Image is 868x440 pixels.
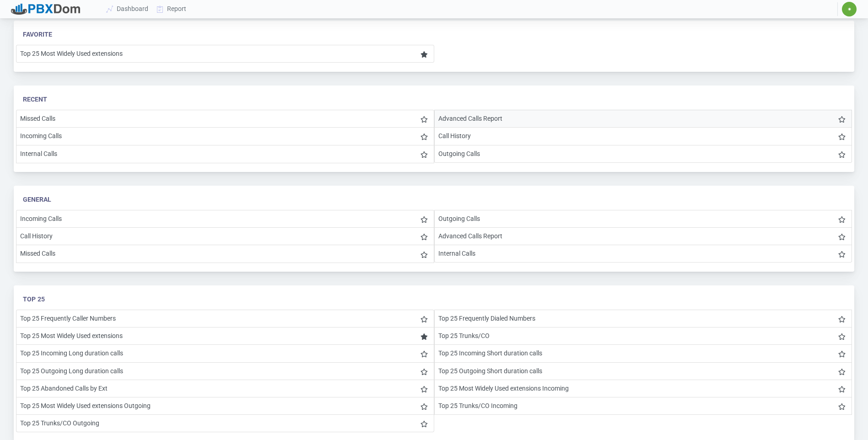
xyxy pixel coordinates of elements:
[16,110,434,128] li: Missed Calls
[434,227,852,245] li: Advanced Calls Report
[16,45,434,63] li: Top 25 Most Widely Used extensions
[434,110,852,128] li: Advanced Calls Report
[16,145,434,163] li: Internal Calls
[434,127,852,145] li: Call History
[847,6,852,12] span: ✷
[434,327,852,345] li: Top 25 Trunks/CO
[434,145,852,163] li: Outgoing Calls
[841,1,857,17] button: ✷
[434,362,852,380] li: Top 25 Outgoing Short duration calls
[16,127,434,145] li: Incoming Calls
[434,210,852,228] li: Outgoing Calls
[434,310,852,327] li: Top 25 Frequently Dialed Numbers
[434,245,852,263] li: Internal Calls
[16,210,434,228] li: Incoming Calls
[23,195,845,204] div: General
[16,327,434,345] li: Top 25 Most Widely Used extensions
[16,227,434,245] li: Call History
[434,344,852,362] li: Top 25 Incoming Short duration calls
[434,380,852,397] li: Top 25 Most Widely Used extensions Incoming
[23,30,845,39] div: Favorite
[23,295,845,304] div: Top 25
[16,380,434,397] li: Top 25 Abandoned Calls by Ext
[16,344,434,362] li: Top 25 Incoming Long duration calls
[16,310,434,327] li: Top 25 Frequently Caller Numbers
[16,414,434,432] li: Top 25 Trunks/CO Outgoing
[16,397,434,415] li: Top 25 Most Widely Used extensions Outgoing
[153,0,191,17] a: Report
[23,95,845,104] div: Recent
[434,397,852,415] li: Top 25 Trunks/CO Incoming
[16,362,434,380] li: Top 25 Outgoing Long duration calls
[16,245,434,263] li: Missed Calls
[102,0,153,17] a: Dashboard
